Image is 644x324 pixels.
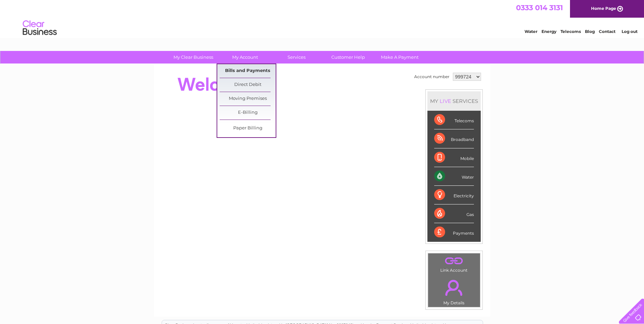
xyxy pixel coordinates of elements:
[22,18,57,38] img: logo.png
[434,148,474,167] div: Mobile
[320,51,376,64] a: Customer Help
[412,71,451,83] td: Account number
[434,129,474,148] div: Broadband
[428,253,480,274] td: Link Account
[525,29,537,34] a: Water
[220,78,276,92] a: Direct Debit
[217,51,273,64] a: My Account
[220,106,276,120] a: E-Billing
[438,98,453,104] div: LIVE
[428,274,480,307] td: My Details
[427,91,481,111] div: MY SERVICES
[220,64,276,78] a: Bills and Payments
[434,186,474,204] div: Electricity
[220,122,276,135] a: Paper Billing
[516,3,563,12] a: 0333 014 3131
[269,51,325,64] a: Services
[434,223,474,241] div: Payments
[622,29,638,34] a: Log out
[434,167,474,186] div: Water
[162,4,483,33] div: Clear Business is a trading name of Verastar Limited (registered in [GEOGRAPHIC_DATA] No. 3667643...
[434,204,474,223] div: Gas
[560,29,581,34] a: Telecoms
[430,255,478,267] a: .
[220,92,276,106] a: Moving Premises
[372,51,428,64] a: Make A Payment
[585,29,595,34] a: Blog
[430,276,478,300] a: .
[434,111,474,129] div: Telecoms
[599,29,615,34] a: Contact
[541,29,556,34] a: Energy
[165,51,221,64] a: My Clear Business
